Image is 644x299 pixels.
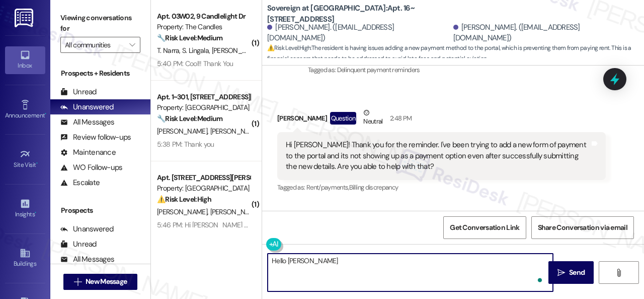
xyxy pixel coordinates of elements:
[453,22,637,44] div: [PERSON_NAME]. ([EMAIL_ADDRESS][DOMAIN_NAME])
[15,9,35,27] img: ResiDesk Logo
[65,37,124,53] input: All communities
[60,239,97,250] div: Unread
[538,222,627,233] span: Share Conversation via email
[35,209,36,216] span: •
[60,132,131,143] div: Review follow-ups
[60,87,97,97] div: Unread
[443,216,526,239] button: Get Conversation Link
[60,224,114,234] div: Unanswered
[60,177,100,188] div: Escalate
[210,127,261,136] span: [PERSON_NAME]
[5,46,45,74] a: Inbox
[157,33,222,42] strong: 🔧 Risk Level: Medium
[349,183,398,192] span: Billing discrepancy
[60,117,114,128] div: All Messages
[157,102,250,113] div: Property: [GEOGRAPHIC_DATA]
[330,112,357,125] div: Question
[557,269,565,277] i: 
[182,46,212,55] span: S. Lingala
[212,46,265,55] span: [PERSON_NAME]
[157,127,210,136] span: [PERSON_NAME]
[129,41,135,49] i: 
[267,22,451,44] div: [PERSON_NAME]. ([EMAIL_ADDRESS][DOMAIN_NAME])
[60,10,140,37] label: Viewing conversations for
[450,222,519,233] span: Get Conversation Link
[268,254,553,291] textarea: To enrich screen reader interactions, please activate Accessibility in Grammarly extension settings
[157,195,211,204] strong: ⚠️ Risk Level: High
[5,146,45,173] a: Site Visit •
[548,261,594,284] button: Send
[308,63,636,77] div: Tagged as:
[615,269,622,277] i: 
[306,183,349,192] span: Rent/payments ,
[531,216,634,239] button: Share Conversation via email
[50,68,150,79] div: Prospects + Residents
[60,147,116,158] div: Maintenance
[337,66,420,74] span: Delinquent payment reminders
[36,160,38,167] span: •
[50,205,150,216] div: Prospects
[267,3,468,25] b: Sovereign at [GEOGRAPHIC_DATA]: Apt. 16~[STREET_ADDRESS]
[63,274,138,290] button: New Message
[157,22,250,32] div: Property: The Candles
[60,162,122,173] div: WO Follow-ups
[361,107,384,129] div: Neutral
[157,92,250,102] div: Apt. 1~301, [STREET_ADDRESS][US_STATE]
[60,102,114,112] div: Unanswered
[157,114,222,123] strong: 🔧 Risk Level: Medium
[157,46,182,55] span: T. Narra
[267,44,310,52] strong: ⚠️ Risk Level: High
[157,140,214,149] div: 5:38 PM: Thank you
[210,207,261,216] span: [PERSON_NAME]
[5,195,45,222] a: Insights •
[267,43,644,65] span: : The resident is having issues adding a new payment method to the portal, which is preventing th...
[387,113,412,124] div: 2:48 PM
[45,110,46,117] span: •
[157,59,233,68] div: 5:40 PM: Cool!! Thank You
[60,254,114,265] div: All Messages
[277,180,606,195] div: Tagged as:
[277,107,606,132] div: [PERSON_NAME]
[157,183,250,194] div: Property: [GEOGRAPHIC_DATA]
[157,207,210,216] span: [PERSON_NAME]
[74,278,82,286] i: 
[286,140,590,172] div: Hi [PERSON_NAME]! Thank you for the reminder. I've been trying to add a new form of payment to th...
[86,276,127,287] span: New Message
[157,172,250,183] div: Apt. [STREET_ADDRESS][PERSON_NAME]
[569,267,585,278] span: Send
[157,11,250,22] div: Apt. 03W02, 9 Candlelight Dr
[5,245,45,272] a: Buildings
